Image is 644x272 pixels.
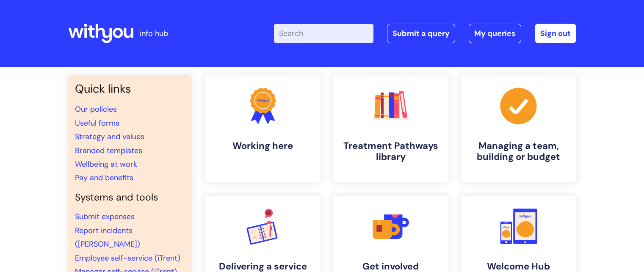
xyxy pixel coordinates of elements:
div: | - [274,24,576,43]
h3: Quick links [75,82,185,96]
h4: Treatment Pathways library [340,140,442,163]
a: Report incidents ([PERSON_NAME]) [75,225,140,249]
a: My queries [469,24,521,43]
p: info hub [140,27,168,40]
a: Strategy and values [75,132,144,142]
a: Working here [205,75,321,182]
h4: Working here [212,140,314,151]
a: Submit a query [387,24,455,43]
a: Managing a team, building or budget [461,75,576,182]
h4: Welcome Hub [468,261,569,272]
h4: Systems and tools [75,192,185,203]
a: Treatment Pathways library [333,75,448,182]
h4: Get involved [340,261,442,272]
a: Submit expenses [75,212,135,222]
a: Our policies [75,104,117,114]
a: Branded templates [75,146,142,156]
a: Employee self-service (iTrent) [75,253,180,263]
h4: Managing a team, building or budget [468,140,569,163]
a: Sign out [535,24,576,43]
a: Useful forms [75,118,119,128]
input: Search [274,24,373,43]
a: Pay and benefits [75,173,133,183]
h4: Delivering a service [212,261,314,272]
a: Wellbeing at work [75,159,137,169]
